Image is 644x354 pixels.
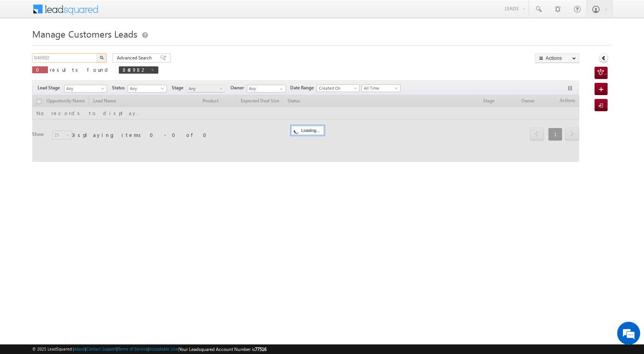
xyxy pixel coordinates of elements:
[290,84,317,91] span: Date Range
[128,85,167,92] a: Any
[172,84,186,91] span: Stage
[255,346,266,352] span: 77516
[118,346,148,351] a: Terms of Service
[50,66,111,73] span: results found
[149,346,178,351] a: Acceptable Use
[128,85,164,92] span: Any
[187,85,223,92] span: Any
[179,346,266,352] span: Your Leadsquared Account Number is
[32,346,266,353] span: © 2025 LeadSquared | | | | |
[86,346,117,351] a: Contact Support
[230,84,247,91] span: Owner
[112,84,128,91] span: Status
[361,84,401,92] a: All Time
[32,28,137,40] span: Manage Customers Leads
[100,56,103,59] img: Search
[123,66,147,73] span: 848982
[36,66,44,73] span: 0
[362,85,398,92] span: All Time
[186,85,225,92] a: Any
[247,85,286,92] input: Type to Search
[317,85,357,92] span: Created On
[291,126,324,135] div: Loading...
[64,85,104,92] span: Any
[74,346,85,351] a: About
[117,54,154,61] span: Advanced Search
[535,53,579,63] button: Actions
[64,85,107,92] a: Any
[38,84,63,91] span: Lead Stage
[276,85,285,93] a: Show All Items
[317,84,360,92] a: Created On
